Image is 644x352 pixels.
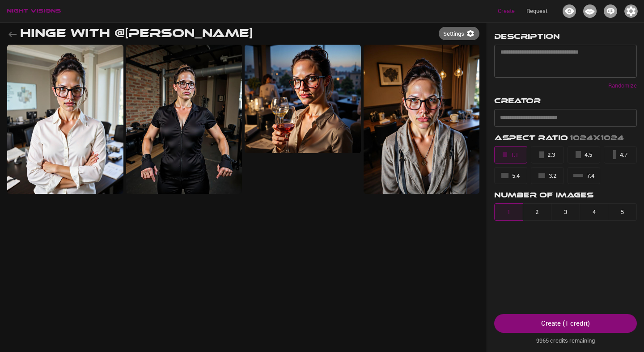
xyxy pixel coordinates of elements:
[539,150,555,160] div: 2:3
[494,97,541,109] h3: Creator
[551,203,580,221] button: 3
[494,333,637,345] p: 9965 credits remaining
[494,146,527,163] button: 1:1
[494,134,570,146] h3: Aspect Ratio
[580,2,600,21] button: Icon
[7,45,123,194] img: 05 - Hinge with @Miss Fawks
[503,150,518,160] div: 1:1
[538,171,556,181] div: 3:2
[523,203,552,221] button: 2
[439,27,479,41] button: Settings
[559,2,580,21] button: Icon
[583,4,597,18] img: Icon
[541,317,590,329] div: Create ( 1 credit )
[494,314,637,333] button: Create (1 credit)
[568,167,601,184] button: 7:4
[498,7,515,16] p: Create
[580,7,600,14] a: Creators
[608,81,637,90] p: Randomize
[245,45,361,153] img: 04 - Hinge with @Miss Fawks
[604,146,637,163] button: 4:7
[501,171,520,181] div: 5:4
[600,7,621,14] a: Collabs
[570,134,624,146] h3: 1024x1024
[580,203,609,221] button: 4
[559,7,580,14] a: Projects
[573,171,594,181] div: 7:4
[608,203,637,221] button: 5
[621,2,641,21] button: Icon
[568,146,601,163] button: 4:5
[126,45,242,194] img: 04 - Hinge with @Miss Fawks
[531,167,564,184] button: 3:2
[526,7,547,16] p: Request
[563,4,576,18] img: Icon
[494,203,523,221] button: 1
[576,150,592,160] div: 4:5
[604,4,617,18] img: Icon
[494,191,637,203] h3: Number of Images
[20,27,253,40] h1: Hinge with @[PERSON_NAME]
[494,167,527,184] button: 5:4
[600,2,621,21] button: Icon
[7,9,61,13] img: logo
[364,45,480,194] img: 05 - Hinge with @Miss Fawks
[494,33,560,45] h3: Description
[531,146,564,163] button: 2:3
[613,150,627,160] div: 4:7
[624,4,638,18] img: Icon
